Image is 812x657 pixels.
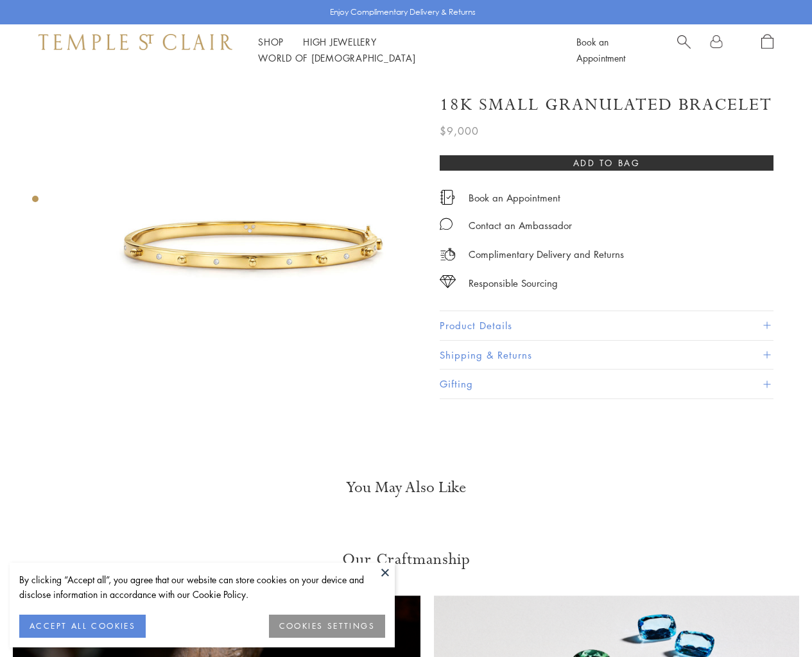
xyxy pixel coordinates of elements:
[469,191,560,205] a: Book an Appointment
[469,218,572,234] div: Contact an Ambassador
[469,275,558,291] div: Responsible Sourcing
[440,246,456,262] img: icon_delivery.svg
[258,34,548,66] nav: Main navigation
[440,190,455,205] img: icon_appointment.svg
[13,549,799,570] h3: Our Craftmanship
[258,35,284,48] a: ShopShop
[303,35,377,48] a: High JewelleryHigh Jewellery
[440,155,773,171] button: Add to bag
[761,34,773,66] a: Open Shopping Bag
[19,572,385,602] div: By clicking “Accept all”, you agree that our website can store cookies on your device and disclos...
[440,311,773,340] button: Product Details
[440,123,479,139] span: $9,000
[440,218,453,230] img: MessageIcon-01_2.svg
[576,35,625,64] a: Book an Appointment
[440,275,456,288] img: icon_sourcing.svg
[330,6,476,19] p: Enjoy Complimentary Delivery & Returns
[32,192,39,212] div: Product gallery navigation
[83,76,420,413] img: B18817-GRN
[51,477,761,498] h3: You May Also Like
[258,51,415,64] a: World of [DEMOGRAPHIC_DATA]World of [DEMOGRAPHIC_DATA]
[269,615,385,638] button: COOKIES SETTINGS
[440,370,773,398] button: Gifting
[677,34,691,66] a: Search
[39,34,232,49] img: Temple St. Clair
[19,615,146,638] button: ACCEPT ALL COOKIES
[469,246,624,262] p: Complimentary Delivery and Returns
[440,341,773,370] button: Shipping & Returns
[440,94,772,116] h1: 18K Small Granulated Bracelet
[573,156,641,170] span: Add to bag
